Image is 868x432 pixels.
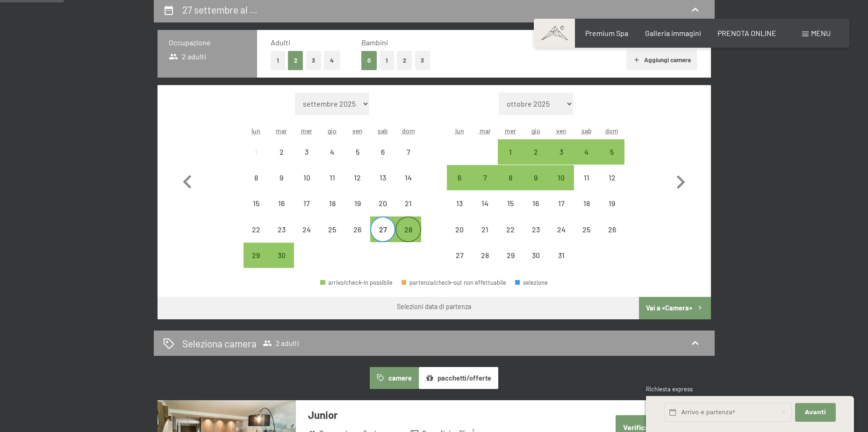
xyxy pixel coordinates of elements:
div: 29 [499,252,522,275]
div: partenza/check-out possibile [574,139,599,165]
div: partenza/check-out non effettuabile [294,139,319,165]
abbr: venerdì [556,127,567,135]
div: 12 [346,174,369,197]
div: Wed Sep 10 2025 [294,165,319,190]
button: 2 [288,51,303,70]
a: PRENOTA ONLINE [717,29,776,37]
div: partenza/check-out non effettuabile [473,243,498,268]
button: 0 [361,51,377,70]
div: partenza/check-out non effettuabile [269,165,294,190]
div: Fri Sep 05 2025 [345,139,370,165]
h2: 27 settembre al … [182,4,258,15]
div: 14 [396,174,420,197]
div: Thu Sep 11 2025 [320,165,345,190]
div: partenza/check-out possibile [269,243,294,268]
div: 13 [448,200,471,223]
span: 2 adulti [263,338,299,348]
h2: Seleziona camera [182,337,257,350]
div: partenza/check-out non effettuabile [599,165,624,190]
div: partenza/check-out non effettuabile [370,139,395,165]
div: 25 [575,226,598,249]
button: Aggiungi camera [626,50,697,70]
div: 5 [346,148,369,172]
div: partenza/check-out non effettuabile [447,191,472,216]
div: Mon Sep 08 2025 [244,165,269,190]
div: Sun Oct 19 2025 [599,191,624,216]
div: arrivo/check-in possibile [320,280,393,286]
div: Sat Sep 20 2025 [370,191,395,216]
abbr: domenica [402,127,415,135]
div: partenza/check-out non effettuabile [269,216,294,242]
div: 27 [371,226,395,249]
abbr: lunedì [455,127,464,135]
div: Sat Oct 18 2025 [574,191,599,216]
div: Thu Oct 30 2025 [523,243,548,268]
button: 1 [380,51,394,70]
button: 2 [397,51,412,70]
div: Tue Sep 02 2025 [269,139,294,165]
div: Wed Oct 08 2025 [498,165,523,190]
div: selezione [515,280,548,286]
div: partenza/check-out non effettuabile [244,165,269,190]
div: partenza/check-out possibile [370,216,395,242]
abbr: martedì [276,127,287,135]
span: Bambini [361,38,388,47]
div: partenza/check-out non effettuabile [320,216,345,242]
div: partenza/check-out possibile [523,139,548,165]
div: Tue Oct 07 2025 [473,165,498,190]
div: 31 [549,252,573,275]
div: partenza/check-out non effettuabile [447,243,472,268]
div: Wed Oct 15 2025 [498,191,523,216]
div: 19 [600,200,624,223]
h3: Junior [308,408,586,422]
button: 3 [306,51,322,70]
div: partenza/check-out non effettuabile [523,243,548,268]
div: 24 [295,226,318,249]
div: 10 [295,174,318,197]
div: 21 [396,200,420,223]
button: camere [370,367,418,389]
div: partenza/check-out non effettuabile [395,139,421,165]
div: 28 [396,226,420,249]
div: Fri Oct 17 2025 [548,191,574,216]
abbr: mercoledì [301,127,312,135]
div: Thu Sep 25 2025 [320,216,345,242]
div: partenza/check-out non effettuabile [574,216,599,242]
div: Sun Oct 05 2025 [599,139,624,165]
div: 24 [549,226,573,249]
div: 2 [524,148,547,172]
div: partenza/check-out possibile [473,165,498,190]
div: 26 [346,226,369,249]
span: Menu [811,29,831,37]
div: Tue Sep 30 2025 [269,243,294,268]
div: 9 [270,174,293,197]
div: Mon Oct 13 2025 [447,191,472,216]
div: Sun Sep 07 2025 [395,139,421,165]
button: Avanti [795,403,835,422]
div: Thu Sep 04 2025 [320,139,345,165]
div: partenza/check-out non effettuabile [523,216,548,242]
div: 16 [270,200,293,223]
div: Fri Sep 19 2025 [345,191,370,216]
div: partenza/check-out possibile [548,165,574,190]
div: partenza/check-out possibile [548,139,574,165]
div: 14 [473,200,497,223]
abbr: sabato [378,127,388,135]
div: Sat Oct 25 2025 [574,216,599,242]
div: partenza/check-out possibile [523,165,548,190]
div: Wed Oct 22 2025 [498,216,523,242]
button: Mese precedente [174,93,201,268]
div: Sun Sep 28 2025 [395,216,421,242]
div: 20 [371,200,395,223]
button: Mese successivo [667,93,694,268]
div: Tue Sep 09 2025 [269,165,294,190]
div: partenza/check-out non effettuabile [548,243,574,268]
div: Tue Oct 21 2025 [473,216,498,242]
div: 7 [473,174,497,197]
div: 25 [321,226,344,249]
div: 22 [499,226,522,249]
div: partenza/check-out non effettuabile [402,280,506,286]
div: partenza/check-out possibile [244,243,269,268]
div: partenza/check-out possibile [447,165,472,190]
div: partenza/check-out non effettuabile [269,191,294,216]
